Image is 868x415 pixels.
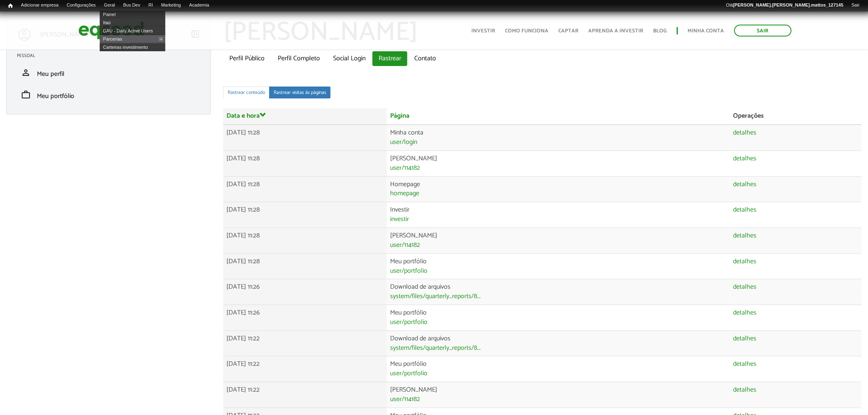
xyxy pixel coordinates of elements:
a: Data e hora [226,112,266,119]
td: Homepage [387,176,730,202]
a: Geral [100,2,119,9]
a: Sair [847,2,864,9]
td: [PERSON_NAME] [387,382,730,408]
td: Meu portfólio [387,253,730,279]
a: detalhes [733,361,757,367]
td: [DATE] 11:28 [223,125,387,150]
a: Blog [653,28,667,34]
a: detalhes [733,387,757,393]
a: Como funciona [505,28,549,34]
a: Social Login [327,51,372,66]
a: Configurações [63,2,100,9]
td: Meu portfólio [387,356,730,382]
span: person [21,68,31,78]
a: Aprenda a investir [589,28,644,34]
a: Marketing [157,2,185,9]
a: Contato [408,51,442,66]
td: Minha conta [387,125,730,150]
a: RI [144,2,157,9]
li: Meu perfil [11,62,206,84]
td: [DATE] 11:28 [223,150,387,176]
a: Sair [734,25,792,36]
a: user/portfolio [390,370,427,377]
a: Adicionar empresa [17,2,63,9]
a: system/files/quarterly_reports/8... [390,293,481,300]
td: [DATE] 11:22 [223,356,387,382]
a: detalhes [733,258,757,265]
a: detalhes [733,155,757,162]
a: detalhes [733,335,757,342]
a: detalhes [733,207,757,213]
a: detalhes [733,310,757,316]
td: Download de arquivos [387,331,730,356]
a: Bus Dev [119,2,144,9]
a: Rastrear [372,51,407,66]
a: detalhes [733,233,757,239]
td: [DATE] 11:22 [223,382,387,408]
li: Meu portfólio [11,84,206,106]
td: [PERSON_NAME] [387,150,730,176]
a: workMeu portfólio [17,90,200,100]
a: Início [4,2,17,10]
td: [DATE] 11:28 [223,202,387,228]
a: Olá[PERSON_NAME].[PERSON_NAME].mattos_127145 [722,2,847,9]
a: user/114182 [390,242,420,249]
a: Captar [559,28,579,34]
a: homepage [390,190,419,197]
td: [DATE] 11:22 [223,331,387,356]
td: [DATE] 11:28 [223,176,387,202]
a: Página [390,113,409,119]
a: personMeu perfil [17,68,200,78]
a: Perfil Completo [272,51,326,66]
strong: [PERSON_NAME].[PERSON_NAME].mattos_127145 [733,2,843,7]
td: [DATE] 11:26 [223,279,387,305]
img: EqSeed [78,20,144,41]
a: Academia [185,2,213,9]
th: Operações [730,108,862,125]
td: [DATE] 11:28 [223,253,387,279]
a: Rastrear conteúdo [223,87,270,98]
td: Meu portfólio [387,305,730,331]
a: detalhes [733,284,757,290]
h2: Pessoal [17,53,206,58]
a: Investir [472,28,496,34]
a: system/files/quarterly_reports/8... [390,345,481,351]
span: Meu portfólio [37,91,74,102]
span: Início [8,3,13,9]
span: Meu perfil [37,68,64,80]
a: user/portfolio [390,268,427,274]
a: Rastrear visitas às páginas [269,87,331,98]
a: user/114182 [390,165,420,171]
a: Minha conta [688,28,724,34]
td: [DATE] 11:26 [223,305,387,331]
a: investir [390,216,409,223]
td: Investir [387,202,730,228]
a: Perfil Público [223,51,271,66]
td: Download de arquivos [387,279,730,305]
a: detalhes [733,130,757,136]
td: [PERSON_NAME] [387,228,730,253]
td: [DATE] 11:28 [223,228,387,253]
a: user/login [390,139,417,146]
a: user/114182 [390,396,420,403]
a: detalhes [733,181,757,188]
a: Painel [100,10,165,18]
span: work [21,90,31,100]
a: user/portfolio [390,319,427,326]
